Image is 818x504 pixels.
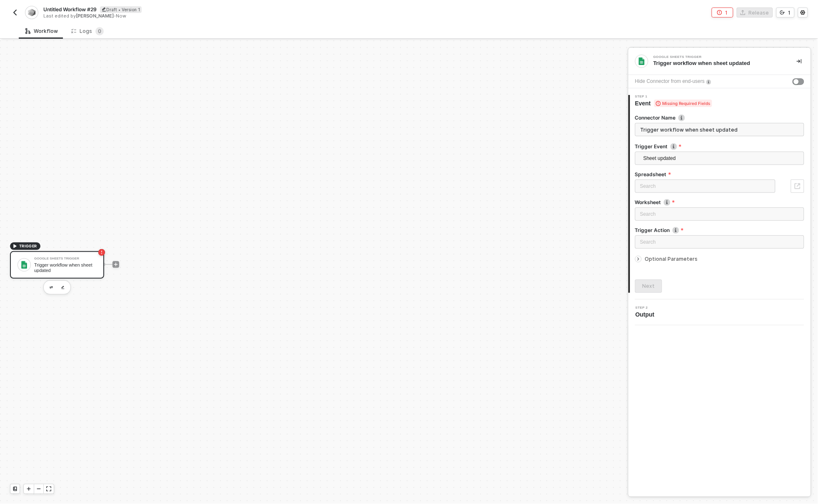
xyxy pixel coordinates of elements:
span: icon-open-external [794,183,801,190]
label: Spreadsheet [635,171,804,178]
div: Google Sheets Trigger [34,257,97,260]
div: 1 [788,9,791,16]
img: integration-icon [638,57,645,65]
img: icon [20,261,28,269]
div: Logs [71,27,104,35]
button: 1 [712,7,733,17]
img: icon-info [673,227,679,234]
span: icon-versioning [780,10,785,15]
div: Trigger workflow when sheet updated [34,262,97,273]
span: Step 2 [635,306,658,309]
div: Hide Connector from end-users [635,77,705,85]
sup: 0 [95,27,104,35]
span: icon-settings [800,10,805,15]
img: edit-cred [50,286,53,289]
span: [PERSON_NAME] [76,13,114,19]
button: back [10,7,20,17]
span: icon-play [26,487,31,492]
button: 1 [776,7,795,17]
button: Release [737,7,773,17]
div: Last edited by - Now [43,13,408,19]
span: icon-edit [102,7,106,12]
button: edit-cred [58,282,68,292]
span: icon-play [113,262,118,267]
label: Trigger Event [635,143,804,150]
span: icon-play [13,244,18,249]
div: Step 1Event Missing Required FieldsConnector Nameicon-infoTrigger Eventicon-infoSheet updatedSpre... [628,95,811,293]
label: Trigger Action [635,227,804,234]
div: Trigger workflow when sheet updated [653,60,783,67]
div: Draft • Version 1 [100,6,142,13]
img: icon-info [706,80,711,85]
img: icon-info [670,143,677,150]
img: icon-info [664,199,670,206]
img: edit-cred [61,286,65,289]
span: icon-expand [46,487,51,492]
button: Next [635,279,662,293]
button: edit-cred [46,282,56,292]
div: Google Sheets Trigger [653,55,778,59]
label: Worksheet [635,199,804,206]
span: Step 1 [635,95,712,98]
span: icon-error-page [98,249,105,256]
div: Workflow [25,28,58,35]
span: icon-collapse-right [797,59,802,64]
input: Enter description [635,123,804,136]
div: Optional Parameters [635,254,804,264]
span: Optional Parameters [645,256,698,262]
img: back [12,9,18,16]
span: icon-arrow-right-small [636,257,641,262]
span: Event [635,99,712,107]
img: icon-info [678,115,685,121]
div: 1 [725,9,728,16]
span: Sheet updated [643,152,799,165]
span: Untitled Workflow #29 [43,6,97,13]
span: icon-error-page [717,10,722,15]
span: icon-minus [36,487,41,492]
label: Connector Name [635,114,804,121]
span: Missing Required Fields [654,100,712,107]
img: integration-icon [28,9,35,16]
span: TRIGGER [19,243,37,250]
span: Output [635,310,658,319]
